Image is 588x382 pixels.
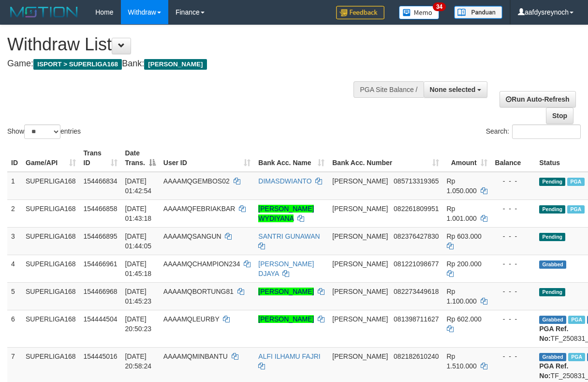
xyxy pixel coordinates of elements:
[447,288,477,305] span: Rp 1.100.000
[332,260,388,268] span: [PERSON_NAME]
[125,352,152,370] span: [DATE] 20:58:24
[22,310,80,347] td: SUPERLIGA168
[7,282,22,310] td: 5
[258,177,311,185] a: DIMASDWIANTO
[144,59,206,70] span: [PERSON_NAME]
[125,288,152,305] span: [DATE] 01:45:23
[84,205,118,213] span: 154466858
[394,260,439,268] span: Copy 081221098677 to clipboard
[163,205,235,213] span: AAAAMQFEBRIAKBAR
[495,231,532,241] div: - - -
[546,107,573,124] a: Stop
[163,352,228,360] span: AAAAMQMINBANTU
[84,352,118,360] span: 154445016
[121,144,160,172] th: Date Trans.: activate to sort column descending
[495,204,532,214] div: - - -
[539,260,566,269] span: Grabbed
[394,352,439,360] span: Copy 082182610240 to clipboard
[328,144,442,172] th: Bank Acc. Number: activate to sort column ascending
[254,144,328,172] th: Bank Acc. Name: activate to sort column ascending
[125,232,152,250] span: [DATE] 01:44:05
[33,59,122,70] span: ISPORT > SUPERLIGA168
[7,124,81,139] label: Show entries
[500,91,575,107] a: Run Auto-Refresh
[495,259,532,269] div: - - -
[447,352,477,370] span: Rp 1.510.000
[539,288,565,296] span: Pending
[568,353,585,361] span: Marked by aafheankoy
[84,177,118,185] span: 154466834
[84,315,118,323] span: 154444504
[539,316,566,324] span: Grabbed
[125,315,152,333] span: [DATE] 20:50:23
[84,288,118,295] span: 154466968
[394,232,439,240] span: Copy 082376427830 to clipboard
[332,177,388,185] span: [PERSON_NAME]
[332,288,388,295] span: [PERSON_NAME]
[258,205,314,222] a: [PERSON_NAME] WYDIYANA
[84,232,118,240] span: 154466895
[258,352,320,360] a: ALFI ILHAMU FAJRI
[447,177,477,195] span: Rp 1.050.000
[22,227,80,255] td: SUPERLIGA168
[22,144,80,172] th: Game/API: activate to sort column ascending
[258,288,314,295] a: [PERSON_NAME]
[512,124,581,139] input: Search:
[567,205,584,214] span: Marked by aafheankoy
[332,352,388,360] span: [PERSON_NAME]
[424,81,488,98] button: None selected
[7,227,22,255] td: 3
[7,199,22,227] td: 2
[7,144,22,172] th: ID
[258,260,314,277] a: [PERSON_NAME] DJAYA
[539,353,566,361] span: Grabbed
[447,260,482,268] span: Rp 200.000
[22,282,80,310] td: SUPERLIGA168
[160,144,255,172] th: User ID: activate to sort column ascending
[163,232,221,240] span: AAAAMQSANGUN
[539,205,565,214] span: Pending
[163,177,230,185] span: AAAAMQGEMBOS02
[495,351,532,361] div: - - -
[454,6,502,19] img: panduan.png
[539,362,568,380] b: PGA Ref. No:
[353,81,423,98] div: PGA Site Balance /
[332,232,388,240] span: [PERSON_NAME]
[22,199,80,227] td: SUPERLIGA168
[394,205,439,213] span: Copy 082261809951 to clipboard
[394,177,439,185] span: Copy 085713319365 to clipboard
[163,315,220,323] span: AAAAMQLEURBY
[163,288,234,295] span: AAAAMQBORTUNG81
[495,176,532,186] div: - - -
[568,316,585,324] span: Marked by aafounsreynich
[163,260,240,268] span: AAAAMQCHAMPION234
[7,35,382,54] h1: Withdraw List
[430,86,476,93] span: None selected
[332,205,388,213] span: [PERSON_NAME]
[336,6,384,19] img: Feedback.jpg
[495,314,532,324] div: - - -
[491,144,536,172] th: Balance
[447,315,482,323] span: Rp 602.000
[486,124,581,139] label: Search:
[125,205,152,222] span: [DATE] 01:43:18
[332,315,388,323] span: [PERSON_NAME]
[394,315,439,323] span: Copy 081398711627 to clipboard
[539,178,565,186] span: Pending
[24,124,60,139] select: Showentries
[125,177,152,195] span: [DATE] 01:42:54
[7,59,382,69] h4: Game: Bank:
[125,260,152,277] span: [DATE] 01:45:18
[258,315,314,323] a: [PERSON_NAME]
[539,233,565,241] span: Pending
[394,288,439,295] span: Copy 082273449618 to clipboard
[399,6,440,19] img: Button%20Memo.svg
[447,205,477,222] span: Rp 1.001.000
[80,144,121,172] th: Trans ID: activate to sort column ascending
[539,325,568,342] b: PGA Ref. No:
[22,255,80,282] td: SUPERLIGA168
[7,255,22,282] td: 4
[7,5,81,19] img: MOTION_logo.png
[7,310,22,347] td: 6
[84,260,118,268] span: 154466961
